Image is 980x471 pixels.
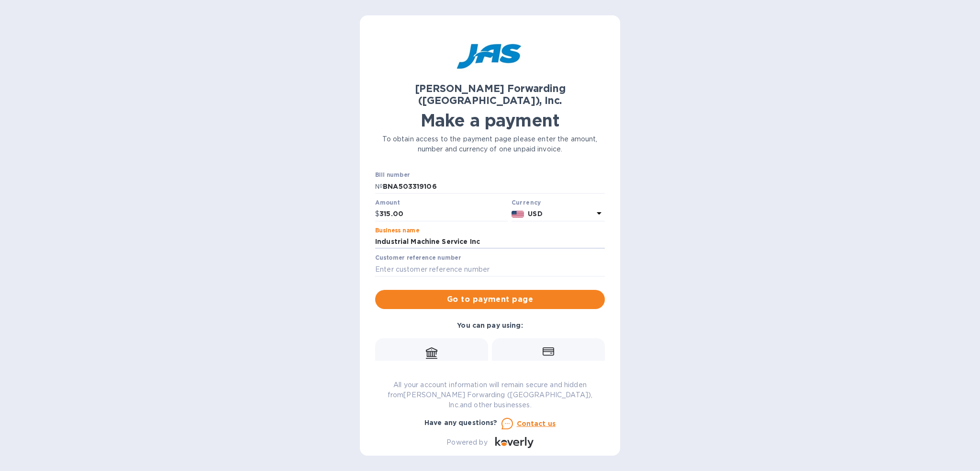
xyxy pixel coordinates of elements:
b: You can pay using: [457,322,523,329]
label: Business name [375,228,419,233]
p: To obtain access to the payment page please enter the amount, number and currency of one unpaid i... [375,134,605,154]
span: Go to payment page [383,294,597,305]
label: Amount [375,200,400,206]
input: Enter customer reference number [375,262,605,276]
input: Enter bill number [383,179,605,194]
p: $ [375,209,379,219]
p: № [375,182,383,192]
input: 0.00 [379,207,508,221]
label: Bill number [375,172,410,178]
p: All your account information will remain secure and hidden from [PERSON_NAME] Forwarding ([GEOGRA... [375,380,605,410]
input: Enter business name [375,235,605,249]
img: USD [512,211,524,218]
label: Customer reference number [375,255,461,261]
h1: Make a payment [375,110,605,130]
b: [PERSON_NAME] Forwarding ([GEOGRAPHIC_DATA]), Inc. [415,82,566,106]
u: Contact us [517,420,556,427]
b: USD [528,210,542,218]
button: Go to payment page [375,290,605,309]
p: Powered by [446,437,487,448]
b: Have any questions? [424,419,498,426]
b: Currency [512,199,541,206]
